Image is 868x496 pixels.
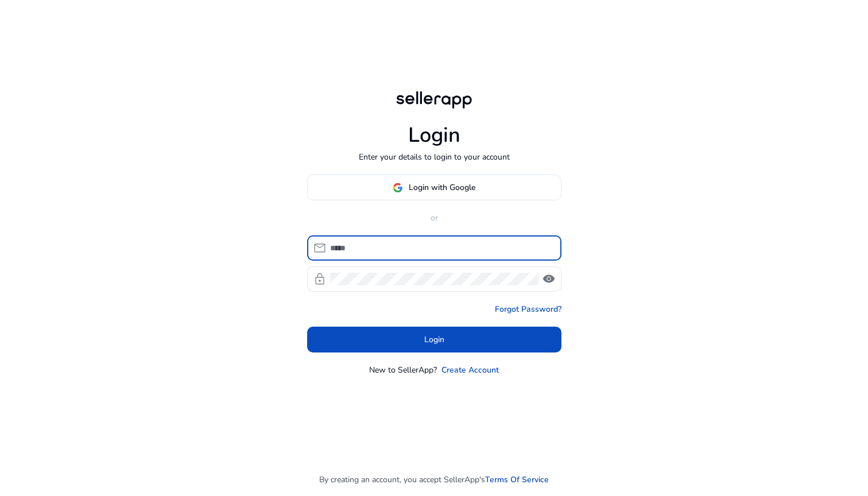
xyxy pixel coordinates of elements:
span: Login [424,334,444,346]
button: Login [307,327,561,352]
p: New to SellerApp? [369,364,437,376]
h1: Login [408,123,460,148]
button: Login with Google [307,175,561,200]
a: Create Account [441,364,499,376]
p: or [307,212,561,224]
span: Login with Google [409,181,475,193]
p: Enter your details to login to your account [359,151,510,163]
a: Terms Of Service [485,474,549,486]
img: google-logo.svg [393,183,403,193]
a: Forgot Password? [495,303,561,315]
span: mail [313,241,327,255]
span: visibility [542,272,556,286]
span: lock [313,272,327,286]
